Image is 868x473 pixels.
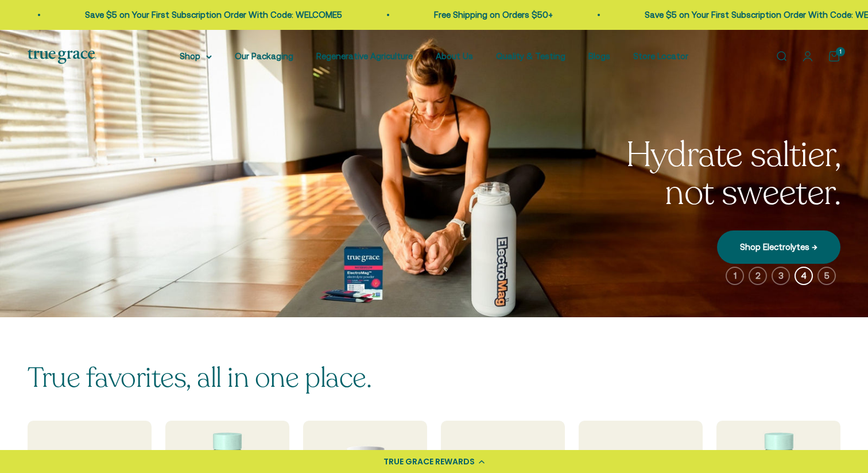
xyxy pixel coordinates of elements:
split-lines: True favorites, all in one place. [28,359,371,397]
summary: Shop [180,49,212,63]
button: 4 [795,267,813,285]
button: 3 [772,267,790,285]
div: TRUE GRACE REWARDS [383,456,475,468]
p: Save $5 on Your First Subscription Order With Code: WELCOME5 [84,8,342,22]
a: Shop Electrolytes → [717,230,840,264]
button: 1 [726,267,744,285]
a: Store Locator [633,51,688,61]
a: Free Shipping on Orders $50+ [433,10,552,20]
button: 2 [749,267,767,285]
a: Our Packaging [235,51,293,61]
split-lines: Hydrate saltier, not sweeter. [626,132,840,217]
a: Blogs [588,51,610,61]
a: Regenerative Agriculture [316,51,413,61]
button: 5 [817,267,836,285]
a: Quality & Testing [496,51,565,61]
cart-count: 1 [836,47,845,56]
a: About Us [436,51,473,61]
